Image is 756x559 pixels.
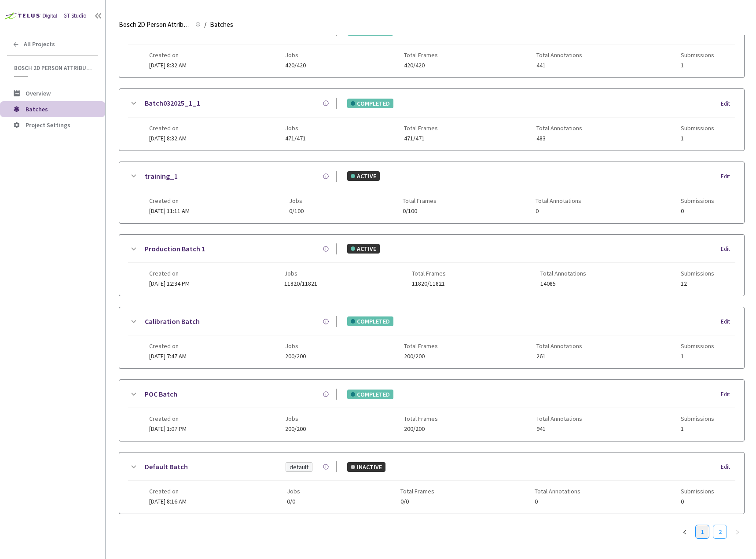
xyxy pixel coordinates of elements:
div: Batch032025_1_1COMPLETEDEditCreated on[DATE] 8:32 AMJobs471/471Total Frames471/471Total Annotatio... [119,89,744,150]
div: Edit [721,317,735,326]
span: Created on [149,125,187,132]
span: Total Frames [400,488,434,495]
span: Total Annotations [536,51,582,59]
span: 11820/11821 [412,280,446,287]
div: POC BatchCOMPLETEDEditCreated on[DATE] 1:07 PMJobs200/200Total Frames200/200Total Annotations941S... [119,380,744,441]
span: Batches [210,19,233,30]
span: 200/200 [404,426,438,432]
span: 0/100 [403,208,437,214]
div: Edit [721,390,735,399]
div: Batch032025_1_2COMPLETEDEditCreated on[DATE] 8:32 AMJobs420/420Total Frames420/420Total Annotatio... [119,16,744,77]
div: training_1ACTIVEEditCreated on[DATE] 11:11 AMJobs0/100Total Frames0/100Total Annotations0Submissi... [119,162,744,223]
span: Bosch 2D Person Attributes [119,19,190,30]
span: Total Annotations [535,488,580,495]
span: 1 [681,135,714,142]
span: Created on [149,197,190,204]
span: 14085 [540,280,586,287]
span: [DATE] 7:47 AM [149,352,187,360]
span: 420/420 [404,62,438,69]
span: Jobs [285,51,306,59]
li: / [204,19,206,30]
span: Overview [26,89,51,97]
span: 0/100 [289,208,304,214]
span: 1 [681,62,714,69]
span: Total Frames [404,51,438,59]
a: Batch032025_1_1 [145,98,200,109]
div: Edit [721,99,735,108]
span: 471/471 [285,135,306,142]
div: ACTIVE [347,171,380,181]
span: right [735,530,740,535]
a: Calibration Batch [145,316,200,327]
div: Production Batch 1ACTIVEEditCreated on[DATE] 12:34 PMJobs11820/11821Total Frames11820/11821Total ... [119,235,744,296]
span: [DATE] 8:32 AM [149,61,187,69]
span: Jobs [287,488,300,495]
span: Total Frames [404,342,438,349]
span: Created on [149,270,190,277]
span: Submissions [681,270,714,277]
span: [DATE] 12:34 PM [149,279,190,287]
span: Bosch 2D Person Attributes [14,64,93,72]
span: 11820/11821 [284,280,317,287]
span: Total Annotations [536,125,582,132]
span: 441 [536,62,582,69]
span: 12 [681,280,714,287]
div: Default BatchdefaultINACTIVEEditCreated on[DATE] 8:16 AMJobs0/0Total Frames0/0Total Annotations0S... [119,452,744,514]
li: Next Page [730,525,745,539]
span: Total Annotations [540,270,586,277]
a: training_1 [145,171,178,182]
span: 1 [681,426,714,432]
span: 0/0 [287,498,300,505]
button: left [678,525,692,539]
span: 0 [535,498,580,505]
div: Edit [721,245,735,254]
span: 200/200 [285,426,306,432]
span: Jobs [285,125,306,132]
span: Batches [26,105,48,113]
span: Jobs [285,415,306,422]
span: 1 [681,353,714,360]
span: 200/200 [285,353,306,360]
span: 0 [681,498,714,505]
span: Total Frames [403,197,437,204]
span: Submissions [681,488,714,495]
div: COMPLETED [347,390,393,399]
div: COMPLETED [347,316,393,326]
span: Submissions [681,125,714,132]
span: 0/0 [400,498,434,505]
span: Submissions [681,197,714,204]
span: Created on [149,488,187,495]
span: 0 [536,208,581,214]
span: 483 [536,135,582,142]
span: Project Settings [26,121,70,129]
span: Created on [149,51,187,59]
div: Edit [721,172,735,181]
li: 1 [695,525,709,539]
span: Submissions [681,51,714,59]
div: GT Studio [63,12,87,20]
li: 2 [713,525,727,539]
span: Submissions [681,342,714,349]
span: Created on [149,415,187,422]
span: 261 [536,353,582,360]
span: Submissions [681,415,714,422]
span: 420/420 [285,62,306,69]
span: Total Frames [404,415,438,422]
button: right [730,525,745,539]
span: 471/471 [404,135,438,142]
a: 1 [696,525,709,538]
div: COMPLETED [347,99,393,108]
span: Jobs [284,270,317,277]
span: Jobs [289,197,304,204]
span: [DATE] 8:16 AM [149,497,187,505]
span: [DATE] 8:32 AM [149,134,187,142]
span: Total Frames [412,270,446,277]
div: Edit [721,463,735,471]
div: default [290,463,308,471]
span: Total Annotations [536,415,582,422]
span: Created on [149,342,187,349]
span: Jobs [285,342,306,349]
span: 0 [681,208,714,214]
span: All Projects [24,40,55,48]
a: 2 [713,525,727,538]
